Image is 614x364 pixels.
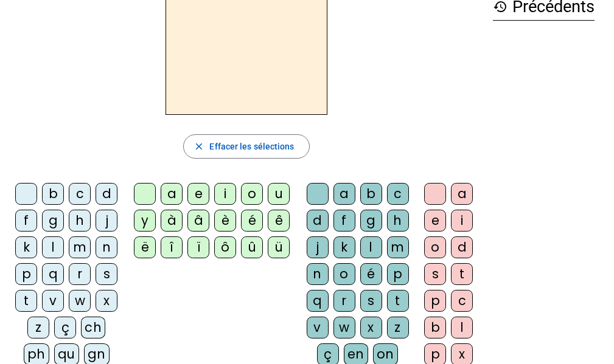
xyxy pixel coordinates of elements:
div: b [42,183,64,205]
div: v [42,290,64,312]
div: l [42,236,64,258]
div: b [424,317,446,338]
div: n [307,263,329,285]
div: o [333,263,355,285]
div: k [15,236,37,258]
div: g [360,210,382,232]
div: i [451,210,473,232]
button: Effacer les sélections [183,134,309,159]
div: ch [81,317,105,338]
div: v [307,317,329,338]
div: h [69,210,91,232]
div: a [451,183,473,205]
div: q [42,263,64,285]
mat-icon: close [194,141,204,152]
div: ü [268,236,290,258]
div: s [96,263,117,285]
div: é [241,210,263,232]
div: t [387,290,409,312]
span: Effacer les sélections [209,139,294,154]
div: c [451,290,473,312]
div: o [424,236,446,258]
div: x [96,290,117,312]
div: ô [214,236,236,258]
div: û [241,236,263,258]
div: é [360,263,382,285]
div: t [451,263,473,285]
div: ë [134,236,156,258]
div: p [387,263,409,285]
div: à [161,210,183,232]
div: w [333,317,355,338]
div: ç [54,317,76,338]
div: r [69,263,91,285]
div: f [333,210,355,232]
div: h [387,210,409,232]
div: z [27,317,49,338]
div: l [451,317,473,338]
div: b [360,183,382,205]
div: ê [268,210,290,232]
div: p [15,263,37,285]
div: â [187,210,209,232]
div: e [187,183,209,205]
div: e [424,210,446,232]
div: w [69,290,91,312]
div: x [360,317,382,338]
div: u [268,183,290,205]
div: q [307,290,329,312]
div: m [387,236,409,258]
div: î [161,236,183,258]
div: k [333,236,355,258]
div: d [451,236,473,258]
div: è [214,210,236,232]
div: ï [187,236,209,258]
div: m [69,236,91,258]
div: i [214,183,236,205]
div: j [96,210,117,232]
div: o [241,183,263,205]
div: p [424,290,446,312]
div: a [333,183,355,205]
div: c [387,183,409,205]
div: l [360,236,382,258]
div: j [307,236,329,258]
div: r [333,290,355,312]
div: s [360,290,382,312]
div: g [42,210,64,232]
div: t [15,290,37,312]
div: s [424,263,446,285]
div: z [387,317,409,338]
div: y [134,210,156,232]
div: c [69,183,91,205]
div: d [307,210,329,232]
div: n [96,236,117,258]
div: d [96,183,117,205]
div: f [15,210,37,232]
div: a [161,183,183,205]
